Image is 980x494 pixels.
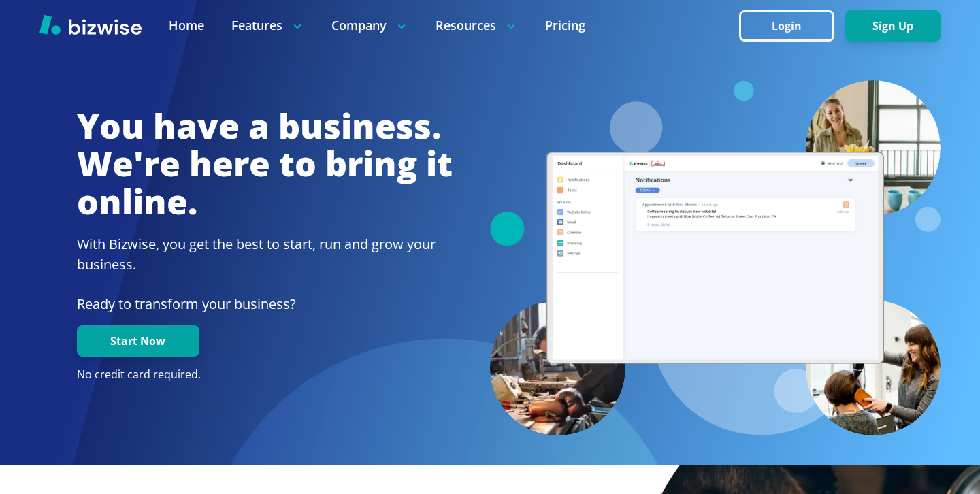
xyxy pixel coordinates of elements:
[77,325,199,357] button: Start Now
[77,108,453,221] h1: You have a business. We're here to bring it online.
[739,20,845,33] a: Login
[77,294,453,314] p: Ready to transform your business?
[739,10,834,42] button: Login
[77,234,453,275] h2: With Bizwise, you get the best to start, run and grow your business.
[436,17,518,34] p: Resources
[169,17,204,34] a: Home
[39,14,142,35] img: Bizwise Logo
[77,367,453,382] p: No credit card required.
[845,10,941,42] button: Sign Up
[77,335,199,348] a: Start Now
[545,17,585,34] a: Pricing
[845,20,941,33] a: Sign Up
[231,17,304,34] p: Features
[331,17,408,34] p: Company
